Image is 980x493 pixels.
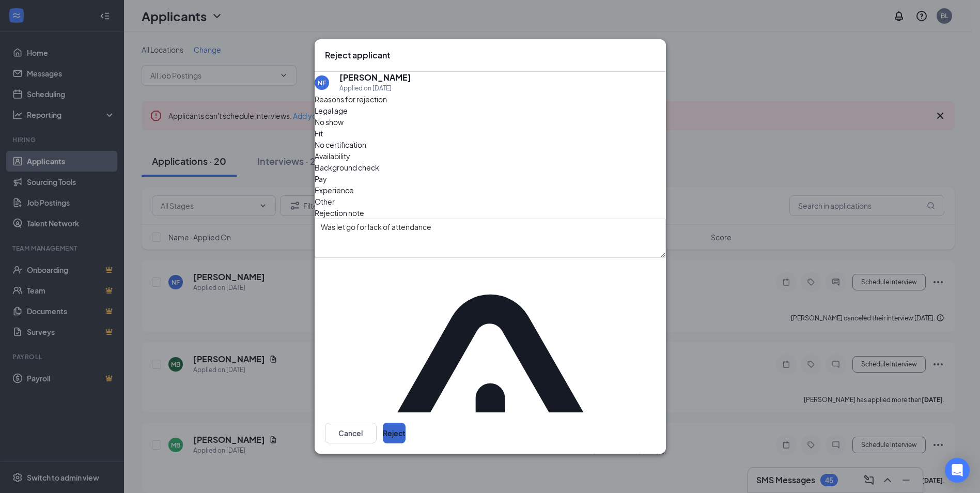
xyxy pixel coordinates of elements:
[315,162,379,173] span: Background check
[339,83,411,94] div: Applied on [DATE]
[315,219,666,258] textarea: Was let go for lack of attendance
[315,184,354,196] span: Experience
[315,116,344,128] span: No show
[339,72,411,83] h5: [PERSON_NAME]
[315,150,350,162] span: Availability
[318,79,326,87] div: NF
[945,458,970,483] div: Open Intercom Messenger
[315,105,348,116] span: Legal age
[315,95,387,104] span: Reasons for rejection
[315,128,323,139] span: Fit
[325,50,390,61] h3: Reject applicant
[315,208,364,218] span: Rejection note
[315,173,327,184] span: Pay
[383,423,406,443] button: Reject
[325,423,377,443] button: Cancel
[315,139,366,150] span: No certification
[315,196,335,207] span: Other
